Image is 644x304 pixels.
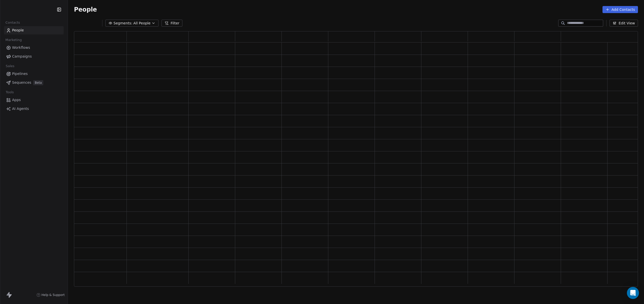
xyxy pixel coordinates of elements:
[33,80,43,85] span: Beta
[4,62,17,70] span: Sales
[4,26,64,34] a: People
[4,89,16,96] span: Tools
[74,6,97,13] span: People
[113,21,132,26] span: Segments:
[12,71,28,76] span: Pipelines
[4,78,64,87] a: SequencesBeta
[3,36,24,44] span: Marketing
[162,20,182,27] button: Filter
[42,293,65,297] span: Help & Support
[4,70,64,78] a: Pipelines
[36,293,65,297] a: Help & Support
[4,52,64,61] a: Campaigns
[74,42,638,287] div: grid
[602,6,638,13] button: Add Contacts
[12,97,21,103] span: Apps
[12,106,29,111] span: AI Agents
[133,21,150,26] span: All People
[4,44,64,52] a: Workflows
[12,28,24,33] span: People
[4,105,64,113] a: AI Agents
[12,80,31,85] span: Sequences
[4,96,64,104] a: Apps
[3,19,22,26] span: Contacts
[610,20,638,27] button: Edit View
[12,45,30,50] span: Workflows
[12,54,32,59] span: Campaigns
[627,287,639,299] div: Open Intercom Messenger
